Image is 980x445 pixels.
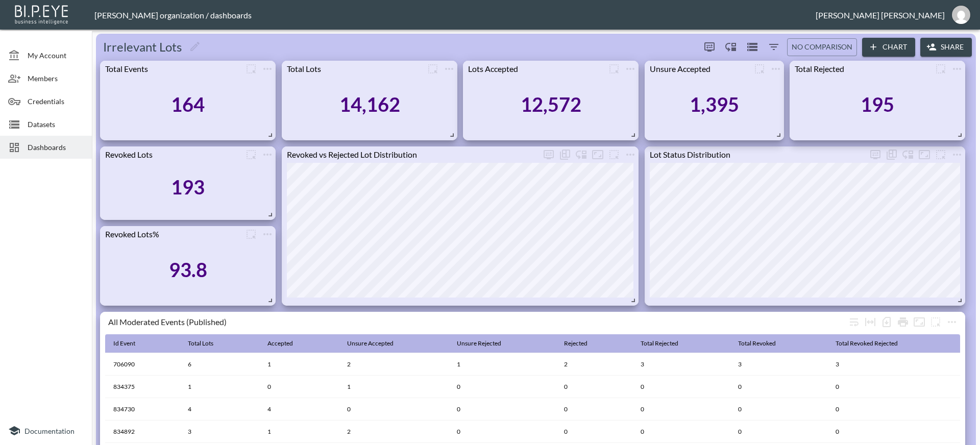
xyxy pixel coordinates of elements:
button: nadia@mutualart.com [945,3,977,27]
div: 12,572 [521,92,581,116]
div: Print [895,314,911,330]
div: Toggle table layout between fixed and auto (default: auto) [862,314,878,330]
h5: Irrelevant Lots [103,39,182,55]
button: more [867,146,884,163]
span: Attach chart to a group [606,149,622,158]
th: 0 [827,398,960,421]
span: Attach chart to a group [243,228,259,238]
div: 164 [171,92,205,116]
div: Unsure Rejected [457,337,501,350]
div: Revoked vs Rejected Lot Distribution [282,150,541,159]
button: more [622,146,639,163]
th: 0 [632,421,730,443]
button: more [927,314,944,330]
button: more [259,146,276,163]
div: Lots Accepted [463,64,606,73]
span: Accepted [267,337,306,350]
button: more [243,226,259,242]
div: Show chart as table [557,146,573,163]
button: Fullscreen [590,146,606,163]
th: 834892 [105,421,180,443]
span: Documentation [24,427,75,435]
div: Total Rejected [790,64,933,73]
th: 3 [632,353,730,376]
th: 0 [632,376,730,398]
th: 3 [827,353,960,376]
th: 834375 [105,376,180,398]
div: Unsure Accepted [347,337,394,350]
th: 0 [730,398,827,421]
span: Attach chart to a group [933,63,949,72]
span: Datasets [28,119,84,130]
div: 14,162 [339,92,400,116]
th: 0 [449,376,556,398]
div: Unsure Accepted [645,64,751,73]
span: Members [28,73,84,84]
span: Unsure Accepted [347,337,407,350]
th: 4 [180,398,259,421]
th: 1 [339,376,449,398]
div: Enable/disable chart dragging [573,146,590,163]
button: more [751,61,768,77]
button: Fullscreen [916,146,933,163]
button: more [259,61,276,77]
span: Display settings [867,146,884,163]
button: more [701,39,718,55]
th: 0 [556,421,632,443]
button: more [933,61,949,77]
th: 0 [827,421,960,443]
th: 1 [180,376,259,398]
span: Attach chart to a group [933,149,949,158]
span: Display settings [541,146,557,163]
span: Chart settings [259,146,276,163]
div: Number of rows selected for download: 160 [878,314,895,330]
button: more [622,61,639,77]
div: Total Revoked [738,337,776,350]
span: Attach chart to a group [243,63,259,72]
button: Filters [766,39,782,55]
th: 834730 [105,398,180,421]
span: Credentials [28,96,84,107]
th: 2 [556,353,632,376]
span: Total Lots [188,337,227,350]
button: more [243,61,259,77]
span: Chart settings [259,61,276,77]
button: more [944,314,960,330]
div: 193 [171,175,205,199]
span: Attach chart to a group [606,63,622,72]
span: Attach chart to a group [243,149,259,158]
div: 93.8 [169,258,207,281]
img: 48a08454d2e9a98355129b96a95f95bf [952,6,970,24]
span: Chart settings [259,226,276,242]
span: Unsure Rejected [457,337,514,350]
div: All Moderated Events (Published) [108,317,846,327]
span: Total Revoked Rejected [836,337,911,350]
span: No comparison [792,41,852,54]
div: Total Events [100,64,243,73]
button: No comparison [787,38,857,56]
th: 706090 [105,353,180,376]
span: My Account [28,50,84,61]
span: Total Revoked [738,337,789,350]
span: Chart settings [944,314,960,330]
th: 0 [730,376,827,398]
button: Fullscreen [911,314,927,330]
div: Total Lots [188,337,213,350]
span: Chart settings [441,61,457,77]
button: Datasets [744,39,761,55]
div: Accepted [267,337,293,350]
button: more [441,61,457,77]
th: 0 [556,398,632,421]
button: Chart [862,38,915,57]
th: 6 [180,353,259,376]
div: Enable/disable chart dragging [723,39,739,55]
div: Revoked Lots% [100,229,243,239]
span: Attach chart to a group [751,63,768,72]
th: 0 [827,376,960,398]
div: [PERSON_NAME] organization / dashboards [94,10,816,20]
button: more [949,146,965,163]
div: Total Revoked Rejected [836,337,898,350]
th: 3 [180,421,259,443]
th: 1 [259,353,339,376]
th: 0 [730,421,827,443]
